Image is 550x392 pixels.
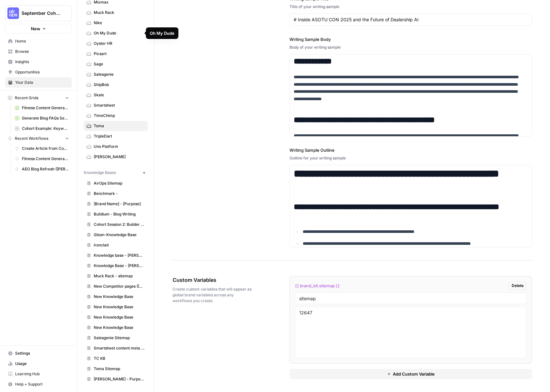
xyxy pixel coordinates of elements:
span: Buildium - Blog Writing [94,211,145,217]
input: Game Day Gear Guide [294,16,528,23]
span: TC KB [94,356,145,361]
span: Recent Grids [15,95,38,101]
span: Recent Workflows [15,136,48,141]
a: Cohort Session 2: Builder Exercise [84,219,148,230]
span: Oh My Dude [94,30,145,36]
a: Skale [84,90,148,100]
a: ShipBob [84,80,148,90]
label: Writing Sample Body [289,36,532,43]
a: Salesgenie [84,69,148,80]
div: Title of your writing sample [289,4,532,10]
span: Glean-Knowledge Base [94,232,145,238]
span: Toma Sitemap [94,366,145,372]
span: Nike [94,20,145,26]
span: September Cohort [22,10,61,16]
span: Create custom variables that will appear as global brand variables across any workflows you create. [173,286,253,304]
a: Knowledge base - [PERSON_NAME] [84,250,148,261]
a: Ironclad [84,240,148,250]
a: New Knowledge Base [84,292,148,302]
label: Writing Sample Outline [289,147,532,153]
a: Cohort Example: Keyword -> Outline -> Article [12,123,72,134]
a: New Competitor pages ([PERSON_NAME]) [84,281,148,292]
a: Home [5,36,72,46]
span: Uno Platform [94,144,145,149]
span: Cohort Session 2: Builder Exercise [94,222,145,227]
a: Muck Rack [84,7,148,18]
a: Opportunities [5,67,72,77]
a: Smartsheet [84,100,148,110]
span: Settings [15,350,69,356]
a: New Knowledge Base [84,312,148,322]
a: Your Data [5,77,72,88]
a: Picsart [84,49,148,59]
span: [PERSON_NAME] [94,154,145,160]
span: Delete [512,283,524,289]
span: Learning Hub [15,371,69,377]
a: TimeChimp [84,110,148,121]
span: Browse [15,49,69,54]
span: Custom Variables [173,276,253,284]
span: Create Article from Content Brief FORK ([PERSON_NAME]) [22,146,69,151]
input: Variable Name [299,295,522,301]
a: Nike [84,18,148,28]
a: Generate Blog FAQs Section ([PERSON_NAME]) Grid [12,113,72,123]
a: Toma [84,121,148,131]
span: Help + Support [15,381,69,387]
span: Fitness Content Generator ([PERSON_NAME]) [22,156,69,162]
span: Opportunities [15,69,69,75]
div: Body of your writing sample [289,44,532,50]
span: Usage [15,361,69,367]
span: Your Data [15,80,69,85]
span: Toma [94,123,145,129]
a: Smartsheet content meta tags ([PERSON_NAME]) [84,343,148,353]
a: New Knowledge Base [84,322,148,333]
textarea: 12647 [299,310,522,355]
a: Create Article from Content Brief FORK ([PERSON_NAME]) [12,143,72,154]
a: Buildium - Blog Writing [84,209,148,219]
span: Generate Blog FAQs Section ([PERSON_NAME]) Grid [22,115,69,121]
span: Picsart [94,51,145,57]
span: New Knowledge Base [94,314,145,320]
button: Recent Workflows [5,134,72,143]
a: Oyster HR [84,38,148,49]
span: Sage [94,61,145,67]
a: TripleDart [84,131,148,141]
span: Salesgenie [94,72,145,77]
span: Muck Rack [94,10,145,15]
span: Muck Rack - sitemap [94,273,145,279]
span: Home [15,38,69,44]
span: Ironclad [94,242,145,248]
span: TripleDart [94,133,145,139]
span: Skale [94,92,145,98]
span: New Knowledge Base [94,304,145,310]
span: Knowledge Base - [PERSON_NAME] [94,263,145,269]
button: New [5,24,72,33]
span: Fitness Content Generator ([PERSON_NAME]) [22,105,69,111]
span: Smartsheet [94,102,145,108]
button: Help + Support [5,379,72,389]
span: Salesgenie Sitemap [94,335,145,341]
a: Benchmark - [84,188,148,199]
span: New Knowledge Base [94,325,145,330]
img: September Cohort Logo [7,7,19,19]
span: [Brand Name] - [Purpose] [94,201,145,207]
a: Fitness Content Generator ([PERSON_NAME]) [12,154,72,164]
span: Benchmark - [94,191,145,196]
div: Outline for your writing sample [289,155,532,161]
a: AirOps Sitemap [84,178,148,188]
a: [Brand Name] - [Purpose] [84,199,148,209]
a: [PERSON_NAME] - Purpose ([PERSON_NAME]) [84,374,148,384]
span: New [31,25,40,32]
span: Smartsheet content meta tags ([PERSON_NAME]) [94,345,145,351]
a: Learning Hub [5,369,72,379]
a: Settings [5,348,72,359]
a: Salesgenie Sitemap [84,333,148,343]
a: New Knowledge Base [84,302,148,312]
span: Knowledge Bases [84,170,116,176]
a: Browse [5,46,72,57]
span: Insights [15,59,69,65]
span: ShipBob [94,82,145,88]
span: New Competitor pages ([PERSON_NAME]) [94,283,145,289]
button: Recent Grids [5,93,72,103]
button: Add Custom Variable [289,369,532,379]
